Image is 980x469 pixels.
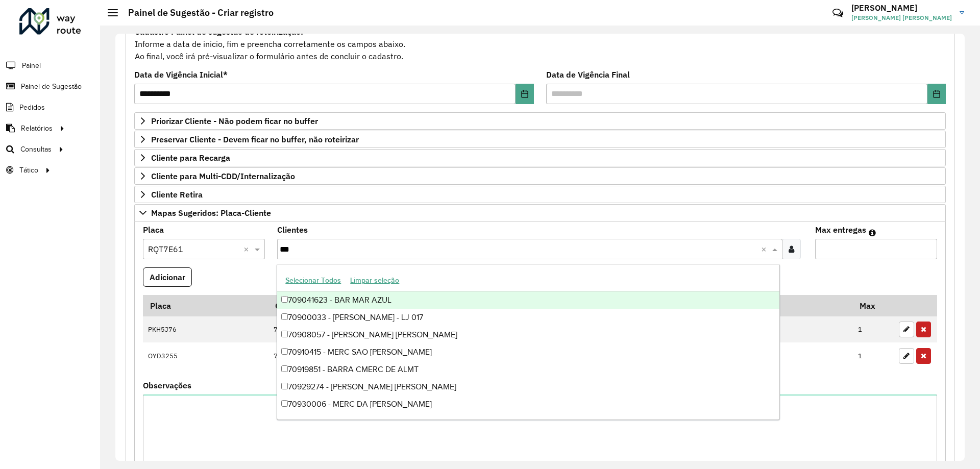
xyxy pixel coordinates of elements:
[143,267,192,287] button: Adicionar
[22,60,41,71] span: Painel
[19,165,38,176] span: Tático
[21,123,53,134] span: Relatórios
[134,167,946,185] a: Cliente para Multi-CDD/Internalização
[151,209,271,217] span: Mapas Sugeridos: Placa-Cliente
[927,84,946,104] button: Choose Date
[277,396,779,413] div: 70930006 - MERC DA [PERSON_NAME]
[346,273,404,288] button: Limpar seleção
[134,68,228,81] label: Data de Vigência Inicial
[151,154,230,162] span: Cliente para Recarga
[151,135,359,143] span: Preservar Cliente - Devem ficar no buffer, não roteirizar
[151,172,295,180] span: Cliente para Multi-CDD/Internalização
[268,316,584,343] td: 70988632
[853,342,894,369] td: 1
[853,295,894,316] th: Max
[853,316,894,343] td: 1
[134,186,946,203] a: Cliente Retira
[277,361,779,378] div: 70919851 - BARRA CMERC DE ALMT
[277,413,779,430] div: 70930023 - [PERSON_NAME] DOS S
[134,25,946,63] div: Informe a data de inicio, fim e preencha corretamente os campos abaixo. Ao final, você irá pré-vi...
[268,342,584,369] td: 70994798
[815,224,866,236] label: Max entregas
[277,378,779,396] div: 70929274 - [PERSON_NAME] [PERSON_NAME]
[277,291,779,309] div: 709041623 - BAR MAR AZUL
[277,343,779,361] div: 70910415 - MERC SAO [PERSON_NAME]
[20,144,52,155] span: Consultas
[516,84,534,104] button: Choose Date
[134,112,946,130] a: Priorizar Cliente - Não podem ficar no buffer
[143,379,191,391] label: Observações
[134,149,946,166] a: Cliente para Recarga
[134,131,946,148] a: Preservar Cliente - Devem ficar no buffer, não roteirizar
[151,117,318,125] span: Priorizar Cliente - Não podem ficar no buffer
[277,309,779,326] div: 70900033 - [PERSON_NAME] - LJ 017
[135,27,303,37] strong: Cadastro Painel de sugestão de roteirização:
[19,102,45,113] span: Pedidos
[277,264,779,420] ng-dropdown-panel: Options list
[546,68,630,81] label: Data de Vigência Final
[277,326,779,343] div: 70908057 - [PERSON_NAME] [PERSON_NAME]
[869,229,876,237] em: Máximo de clientes que serão colocados na mesma rota com os clientes informados
[143,224,164,236] label: Placa
[118,7,274,18] h2: Painel de Sugestão - Criar registro
[761,243,770,255] span: Clear all
[151,190,203,199] span: Cliente Retira
[143,316,268,343] td: PKH5J76
[134,204,946,221] a: Mapas Sugeridos: Placa-Cliente
[851,13,952,22] span: [PERSON_NAME] [PERSON_NAME]
[827,2,849,24] a: Contato Rápido
[851,3,952,13] h3: [PERSON_NAME]
[268,295,584,316] th: Código Cliente
[243,243,252,255] span: Clear all
[143,342,268,369] td: OYD3255
[143,295,268,316] th: Placa
[281,273,346,288] button: Selecionar Todos
[21,81,82,92] span: Painel de Sugestão
[277,224,308,236] label: Clientes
